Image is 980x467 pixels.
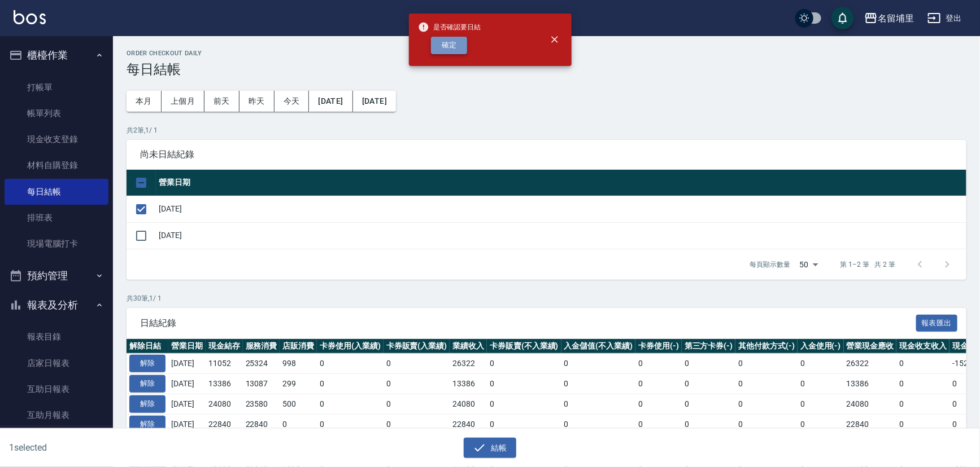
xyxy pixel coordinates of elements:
th: 店販消費 [280,339,317,354]
td: 13386 [450,374,487,394]
h3: 每日結帳 [127,61,966,77]
td: 0 [896,394,949,414]
td: 0 [682,354,736,374]
td: 0 [798,394,844,414]
td: 0 [682,374,736,394]
a: 報表匯出 [916,317,958,328]
td: 0 [896,414,949,434]
p: 每頁顯示數量 [750,259,791,270]
button: close [542,27,567,52]
button: [DATE] [353,91,396,112]
td: 0 [317,394,384,414]
th: 卡券販賣(不入業績) [487,339,561,354]
th: 服務消費 [243,339,280,354]
a: 互助月報表 [5,402,108,428]
td: 26322 [450,354,487,374]
button: 今天 [275,91,310,112]
th: 現金結存 [206,339,243,354]
td: 22840 [844,414,897,434]
th: 卡券使用(-) [635,339,682,354]
a: 現場電腦打卡 [5,231,108,257]
th: 營業日期 [156,170,966,196]
th: 其他付款方式(-) [735,339,798,354]
a: 現金收支登錄 [5,126,108,152]
button: 結帳 [464,438,516,459]
td: 24080 [844,394,897,414]
td: 0 [561,394,636,414]
span: 尚未日結紀錄 [140,149,953,160]
td: 24080 [450,394,487,414]
td: 0 [635,354,682,374]
td: 0 [487,394,561,414]
a: 帳單列表 [5,100,108,126]
td: 24080 [206,394,243,414]
button: 名留埔里 [860,7,918,30]
a: 排班表 [5,205,108,231]
td: 0 [798,414,844,434]
th: 解除日結 [127,339,168,354]
td: 0 [896,374,949,394]
h2: Order checkout daily [127,50,966,57]
h6: 1 selected [9,440,243,455]
button: 解除 [129,416,165,433]
td: 0 [487,354,561,374]
td: 23580 [243,394,280,414]
td: [DATE] [168,374,206,394]
td: [DATE] [168,414,206,434]
button: 預約管理 [5,261,108,290]
td: 0 [635,374,682,394]
td: 500 [280,394,317,414]
td: 0 [735,374,798,394]
th: 卡券販賣(入業績) [384,339,450,354]
td: 25324 [243,354,280,374]
td: [DATE] [156,222,966,249]
div: 50 [795,249,822,280]
th: 入金使用(-) [798,339,844,354]
button: 解除 [129,395,165,413]
p: 第 1–2 筆 共 2 筆 [840,259,895,270]
p: 共 2 筆, 1 / 1 [127,125,966,135]
span: 是否確認要日結 [418,21,481,33]
td: 0 [487,374,561,394]
td: 22840 [450,414,487,434]
td: 0 [280,414,317,434]
th: 現金收支收入 [896,339,949,354]
td: 13386 [844,374,897,394]
td: [DATE] [168,354,206,374]
td: [DATE] [168,394,206,414]
td: 0 [682,414,736,434]
td: 13087 [243,374,280,394]
a: 互助日報表 [5,376,108,402]
button: 本月 [127,91,162,112]
button: save [831,7,854,29]
th: 卡券使用(入業績) [317,339,384,354]
button: 確定 [431,37,467,54]
button: [DATE] [309,91,352,112]
button: 櫃檯作業 [5,41,108,70]
td: 998 [280,354,317,374]
button: 解除 [129,355,165,372]
td: 0 [384,394,450,414]
td: 0 [798,354,844,374]
td: 0 [635,414,682,434]
td: 0 [635,394,682,414]
button: 上個月 [162,91,204,112]
button: 登出 [923,8,966,29]
td: 0 [487,414,561,434]
td: 0 [735,394,798,414]
button: 前天 [204,91,239,112]
td: 0 [561,374,636,394]
a: 材料自購登錄 [5,152,108,178]
button: 解除 [129,375,165,393]
th: 營業現金應收 [844,339,897,354]
td: 0 [735,414,798,434]
td: 11052 [206,354,243,374]
td: 0 [682,394,736,414]
td: 0 [798,374,844,394]
td: 22840 [206,414,243,434]
th: 業績收入 [450,339,487,354]
th: 營業日期 [168,339,206,354]
th: 第三方卡券(-) [682,339,736,354]
td: 0 [735,354,798,374]
td: 0 [317,414,384,434]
